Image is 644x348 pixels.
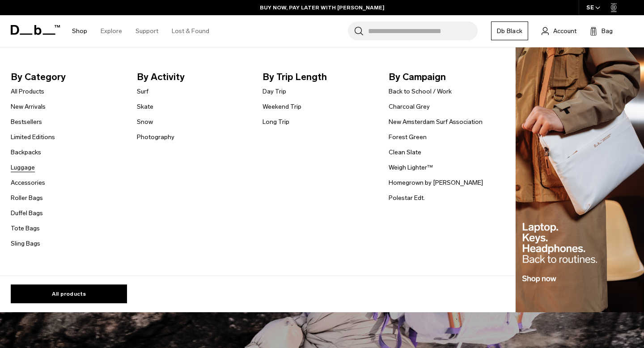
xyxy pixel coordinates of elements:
a: Weekend Trip [263,102,301,111]
a: New Amsterdam Surf Association [389,117,483,127]
a: Luggage [11,163,35,172]
a: Bestsellers [11,117,42,127]
a: Back to School / Work [389,87,452,96]
a: Weigh Lighter™ [389,163,433,172]
a: Accessories [11,178,45,187]
a: Limited Editions [11,132,55,142]
a: Clean Slate [389,148,421,157]
a: Roller Bags [11,193,43,203]
a: Tote Bags [11,224,40,233]
a: Support [136,15,158,47]
a: All products [11,284,127,303]
a: Long Trip [263,117,289,127]
button: Bag [590,25,613,36]
span: By Category [11,70,123,84]
a: Lost & Found [172,15,209,47]
a: Polestar Edt. [389,193,425,203]
a: Sling Bags [11,239,40,248]
span: By Activity [137,70,249,84]
a: Skate [137,102,153,111]
nav: Main Navigation [65,15,216,47]
span: By Trip Length [263,70,374,84]
a: Explore [101,15,122,47]
a: Charcoal Grey [389,102,430,111]
a: Forest Green [389,132,427,142]
a: New Arrivals [11,102,46,111]
a: Snow [137,117,153,127]
img: Db [516,47,644,313]
a: Photography [137,132,174,142]
a: All Products [11,87,44,96]
a: Db Black [491,21,528,40]
a: Duffel Bags [11,208,43,218]
a: Day Trip [263,87,286,96]
a: Backpacks [11,148,41,157]
span: Bag [602,26,613,36]
a: Account [542,25,576,36]
a: Homegrown by [PERSON_NAME] [389,178,483,187]
span: Account [553,26,576,36]
a: Shop [72,15,87,47]
a: Surf [137,87,148,96]
a: BUY NOW, PAY LATER WITH [PERSON_NAME] [260,4,385,12]
span: By Campaign [389,70,500,84]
